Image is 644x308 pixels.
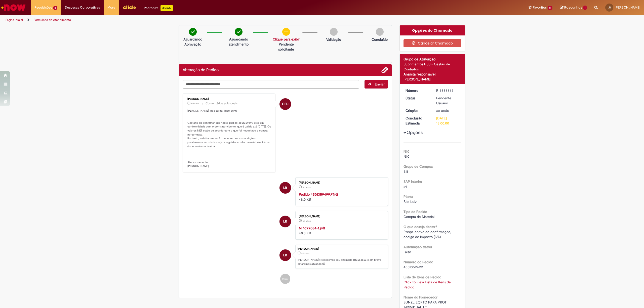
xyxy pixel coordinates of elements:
div: [PERSON_NAME] [299,181,383,184]
span: Enviar [375,82,385,86]
span: LR [283,182,287,194]
div: Pendente Usuário [436,96,460,106]
img: img-circle-grey.png [330,28,338,36]
p: Aguardando atendimento [227,37,250,47]
time: 23/09/2025 12:32:31 [303,186,311,189]
textarea: Digite sua mensagem aqui... [183,80,359,89]
ul: Trilhas de página [4,15,426,25]
dt: Status [402,96,433,101]
a: Click to view Lista de Itens de Pedido [404,280,451,289]
span: B11 [404,169,408,174]
p: Pendente solicitante [273,42,300,52]
b: Número do Pedido [404,260,433,264]
a: Rascunhos [560,5,587,10]
div: [PERSON_NAME] [404,77,462,82]
p: +GenAi [160,5,173,11]
b: Lista de Itens de Pedido [404,275,441,279]
div: Padroniza [144,5,173,11]
img: check-circle-green.png [235,28,243,36]
li: Leandro Henrique Martins Rodrigues [183,245,388,269]
a: Página inicial [6,18,23,22]
time: 23/09/2025 12:30:03 [303,219,311,223]
ul: Histórico de tíquete [183,89,388,289]
b: Nome do Fornecedor [404,295,437,299]
button: Cancelar Chamado [404,39,462,47]
a: Formulário de Atendimento [34,18,71,22]
b: O que deseja alterar? [404,225,437,229]
b: Grupo de Compras [404,164,433,169]
div: R13558863 [436,88,460,93]
div: 48.0 KB [299,192,383,202]
b: Planta [404,194,413,199]
div: [PERSON_NAME] [299,215,383,218]
span: Requisições [34,5,52,10]
small: Comentários adicionais [206,101,238,106]
div: [DATE] 18:00:00 [436,116,460,126]
span: GED [282,98,289,110]
button: Adicionar anexos [381,67,388,73]
div: Leandro Henrique Martins Rodrigues [279,249,291,261]
span: São Luiz [404,199,417,204]
div: Analista responsável: [404,72,462,77]
p: [PERSON_NAME], boa tarde! Tudo bem? Gostaria de confirmar que nosso pedido 4501359499 está em con... [187,109,271,168]
div: Opções do Chamado [400,25,465,35]
img: ServiceNow [1,3,26,13]
img: img-circle-grey.png [376,28,384,36]
b: N10 [404,149,409,154]
a: NF1699084-1.pdf [299,226,325,230]
b: Tipo de Pedido [404,209,427,214]
span: 2 [53,6,57,10]
span: More [107,5,115,10]
img: click_logo_yellow_360x200.png [123,4,136,11]
b: SAP Interim [404,179,422,184]
p: Concluído [372,37,388,42]
span: [PERSON_NAME] [615,5,640,10]
span: 6d atrás [301,252,309,255]
a: Pedido 4501359499.PNG [299,192,338,197]
span: N10 [404,154,409,159]
p: Validação [326,37,341,42]
div: Gabriele Estefane Da Silva [279,98,291,110]
div: Suprimentos PSS - Gestão de Contratos [404,62,462,72]
a: Clique para exibir [273,37,300,41]
time: 24/09/2025 08:55:02 [191,102,199,105]
span: Favoritos [533,5,547,10]
span: Compra de Material [404,214,434,219]
span: 1 [583,6,587,10]
span: Despesas Corporativas [65,5,100,10]
h2: Alteração de Pedido Histórico de tíquete [183,68,219,72]
span: LR [283,249,287,261]
dt: Criação [402,108,433,113]
button: Enviar [365,80,388,89]
img: circle-minus.png [282,28,290,36]
p: Aguardando Aprovação [181,37,205,47]
span: 6d atrás [303,219,311,223]
span: LR [608,6,611,9]
img: check-circle-green.png [189,28,197,36]
div: Leandro Henrique Martins Rodrigues [279,182,291,194]
div: 23/09/2025 12:32:36 [436,108,460,113]
span: 6d atrás [191,102,199,105]
time: 23/09/2025 12:32:36 [301,252,309,255]
span: s4 [404,184,407,189]
p: [PERSON_NAME]! Recebemos seu chamado R13558863 e em breve estaremos atuando. [298,258,385,266]
div: 40.3 KB [299,226,383,236]
div: Grupo de Atribuição: [404,57,462,62]
span: 6d atrás [303,186,311,189]
span: Preço, chave de confirmação, código de imposto (IVA) [404,230,452,239]
time: 23/09/2025 12:32:36 [436,108,449,113]
span: Rascunhos [564,5,582,10]
span: 4501359499 [404,265,423,269]
dt: Número [402,88,433,93]
div: [PERSON_NAME] [187,98,271,101]
div: [PERSON_NAME] [298,247,385,250]
dt: Conclusão Estimada [402,116,433,126]
span: LR [283,215,287,228]
span: 19 [548,6,553,10]
span: 6d atrás [436,108,449,113]
span: Falso [404,250,411,254]
b: Automação tratou [404,245,432,249]
div: Leandro Henrique Martins Rodrigues [279,216,291,227]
